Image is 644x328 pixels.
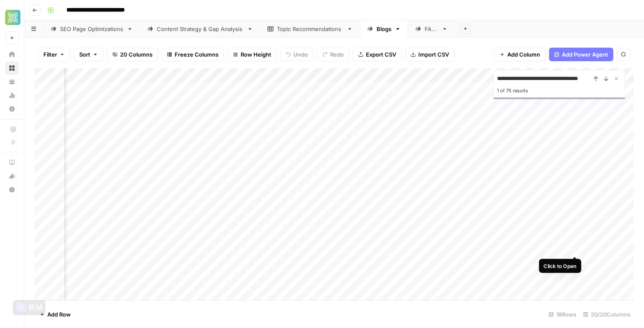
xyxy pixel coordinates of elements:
[549,48,613,61] button: Add Power Agent
[360,20,408,37] a: Blogs
[5,88,19,102] a: Usage
[377,25,391,33] div: Blogs
[157,25,244,33] div: Content Strategy & Gap Analysis
[5,156,19,169] a: AirOps Academy
[107,48,158,61] button: 20 Columns
[5,48,19,61] a: Home
[280,48,313,61] button: Undo
[5,10,20,25] img: Xponent21 Logo
[580,308,634,321] div: 20/20 Columns
[425,25,438,33] div: FAQs
[545,308,580,321] div: 18 Rows
[562,50,608,59] span: Add Power Agent
[34,308,76,321] button: Add Row
[601,74,611,84] button: Next Result
[6,170,18,183] div: What's new?
[293,50,308,59] span: Undo
[28,303,43,312] div: ⌘M
[43,20,140,37] a: SEO Page Optimizations
[175,50,218,59] span: Freeze Columns
[591,74,601,84] button: Previous Result
[5,7,19,28] button: Workspace: Xponent21
[277,25,343,33] div: Topic Recommendations
[260,20,360,37] a: Topic Recommendations
[241,50,271,59] span: Row Height
[418,50,449,59] span: Import CSV
[120,50,152,59] span: 20 Columns
[507,50,540,59] span: Add Column
[317,48,349,61] button: Redo
[79,50,90,59] span: Sort
[611,74,621,84] button: Close Search
[5,61,19,75] a: Browse
[366,50,396,59] span: Export CSV
[43,50,57,59] span: Filter
[5,102,19,116] a: Settings
[494,48,546,61] button: Add Column
[330,50,344,59] span: Redo
[5,75,19,88] a: Your Data
[161,48,224,61] button: Freeze Columns
[5,183,19,197] button: Help + Support
[227,48,277,61] button: Row Height
[47,310,71,319] span: Add Row
[543,262,576,270] div: Click to Open
[405,48,454,61] button: Import CSV
[38,48,70,61] button: Filter
[74,48,103,61] button: Sort
[497,86,621,96] div: 1 of 75 results
[353,48,402,61] button: Export CSV
[60,25,124,33] div: SEO Page Optimizations
[5,169,19,183] button: What's new?
[408,20,455,37] a: FAQs
[140,20,260,37] a: Content Strategy & Gap Analysis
